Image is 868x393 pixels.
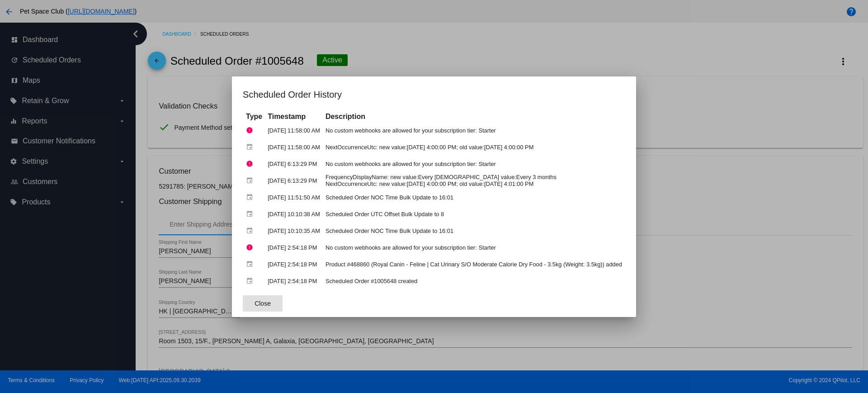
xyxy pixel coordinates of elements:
mat-icon: event [246,140,257,154]
td: Scheduled Order UTC Offset Bulk Update to 8 [323,206,624,222]
mat-icon: error [246,123,257,137]
td: Product #468860 (Royal Canin - Feline | Cat Urinary S/O Moderate Calorie Dry Food - 3.5kg (Weight... [323,256,624,272]
td: [DATE] 11:58:00 AM [265,139,322,155]
button: Close dialog [243,295,283,312]
td: [DATE] 6:13:29 PM [265,173,322,189]
td: [DATE] 10:10:38 AM [265,206,322,222]
td: [DATE] 10:10:35 AM [265,223,322,239]
td: Scheduled Order #1005648 created [323,273,624,289]
td: Scheduled Order NOC Time Bulk Update to 16:01 [323,189,624,205]
mat-icon: event [246,190,257,204]
span: Close [255,300,271,307]
mat-icon: error [246,157,257,171]
th: Description [323,112,624,122]
mat-icon: event [246,207,257,221]
td: [DATE] 11:58:00 AM [265,123,322,138]
th: Timestamp [265,112,322,122]
mat-icon: event [246,274,257,288]
mat-icon: event [246,224,257,238]
td: No custom webhooks are allowed for your subscription tier: Starter [323,240,624,256]
td: [DATE] 6:13:29 PM [265,156,322,172]
th: Type [244,112,264,122]
mat-icon: error [246,241,257,255]
mat-icon: event [246,257,257,271]
td: No custom webhooks are allowed for your subscription tier: Starter [323,156,624,172]
td: [DATE] 2:54:18 PM [265,240,322,256]
td: Scheduled Order NOC Time Bulk Update to 16:01 [323,223,624,239]
td: FrequencyDisplayName: new value:Every [DEMOGRAPHIC_DATA] value:Every 3 months NextOccurrenceUtc: ... [323,173,624,189]
h1: Scheduled Order History [243,87,625,102]
mat-icon: event [246,174,257,188]
td: [DATE] 11:51:50 AM [265,189,322,205]
td: No custom webhooks are allowed for your subscription tier: Starter [323,123,624,138]
td: [DATE] 2:54:18 PM [265,273,322,289]
td: [DATE] 2:54:18 PM [265,256,322,272]
td: NextOccurrenceUtc: new value:[DATE] 4:00:00 PM; old value:[DATE] 4:00:00 PM [323,139,624,155]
